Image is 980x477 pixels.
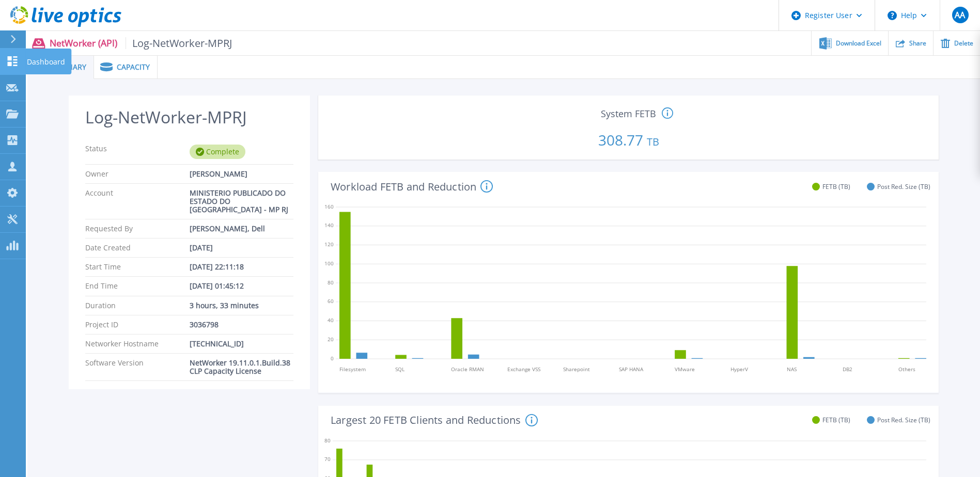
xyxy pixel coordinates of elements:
p: Project ID [85,321,190,329]
div: Complete [190,145,245,159]
tspan: VMware [675,365,695,373]
h4: Largest 20 FETB Clients and Reductions [331,414,538,426]
p: Start Time [85,263,190,271]
div: [DATE] 22:11:18 [190,263,294,271]
div: [TECHNICAL_ID] [190,340,294,348]
span: AA [955,11,965,19]
span: TB [647,135,659,149]
p: 308.77 [322,120,935,155]
h4: Workload FETB and Reduction [331,180,493,193]
tspan: Exchange VSS [507,365,540,373]
text: 100 [324,260,334,267]
div: [DATE] [190,244,294,252]
p: End Time [85,282,190,290]
span: Post Red. Size (TB) [877,416,930,424]
span: Download Excel [836,40,881,46]
tspan: Sharepoint [563,365,590,373]
text: 60 [328,298,334,305]
div: [PERSON_NAME], Dell [190,225,294,233]
text: 20 [328,336,334,343]
p: Account [85,189,190,214]
div: MINISTERIO PUBLICADO DO ESTADO DO [GEOGRAPHIC_DATA] - MP RJ [190,189,294,214]
div: 3 hours, 33 minutes [190,301,294,310]
span: Log-NetWorker-MPRJ [126,37,232,49]
p: Requested By [85,225,190,233]
text: 0 [331,355,334,362]
div: NetWorker 19.11.0.1.Build.38 CLP Capacity License [190,359,294,375]
span: Post Red. Size (TB) [877,183,930,190]
tspan: Others [898,365,915,373]
text: 80 [328,279,334,286]
div: [DATE] 01:45:12 [190,282,294,290]
span: FETB (TB) [822,416,850,424]
p: Status [85,145,190,159]
p: Owner [85,170,190,178]
span: FETB (TB) [822,183,850,190]
p: Duration [85,301,190,310]
span: Delete [954,40,973,46]
p: Date Created [85,244,190,252]
tspan: Filesystem [339,365,366,373]
tspan: DB2 [843,365,852,373]
div: [PERSON_NAME] [190,170,294,178]
p: Software Version [85,359,190,375]
tspan: HyperV [730,365,748,373]
tspan: SQL [395,365,405,373]
tspan: Oracle RMAN [451,365,484,373]
text: 120 [324,241,334,248]
text: 40 [328,317,334,324]
text: 80 [324,436,331,443]
h2: Log-NetWorker-MPRJ [85,108,293,127]
span: Capacity [117,63,150,71]
p: NetWorker (API) [50,37,232,49]
span: Share [909,40,926,46]
text: 160 [324,203,334,210]
text: 70 [324,455,331,463]
tspan: NAS [787,365,797,373]
div: 3036798 [190,321,294,329]
p: Networker Hostname [85,340,190,348]
tspan: SAP HANA [619,365,644,373]
text: 140 [324,222,334,229]
p: Dashboard [27,49,65,75]
span: System FETB [601,109,656,118]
